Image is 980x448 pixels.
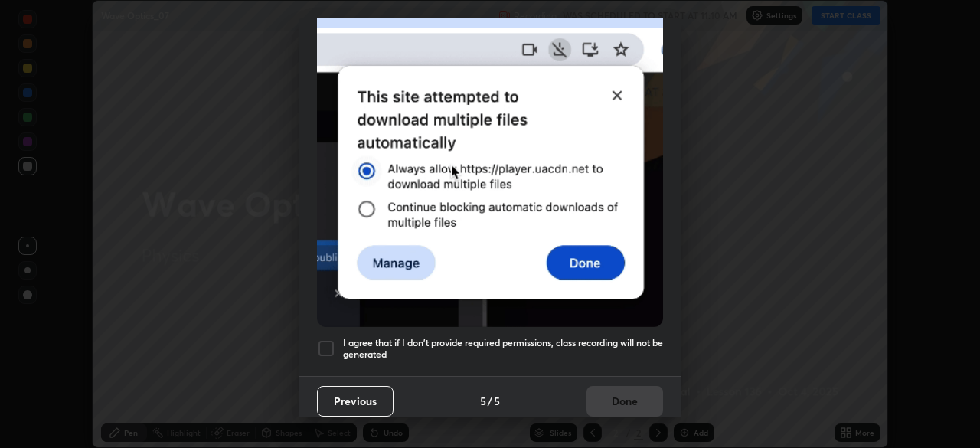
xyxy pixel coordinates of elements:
[343,337,663,361] h5: I agree that if I don't provide required permissions, class recording will not be generated
[480,393,486,409] h4: 5
[488,393,492,409] h4: /
[317,386,394,417] button: Previous
[494,393,500,409] h4: 5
